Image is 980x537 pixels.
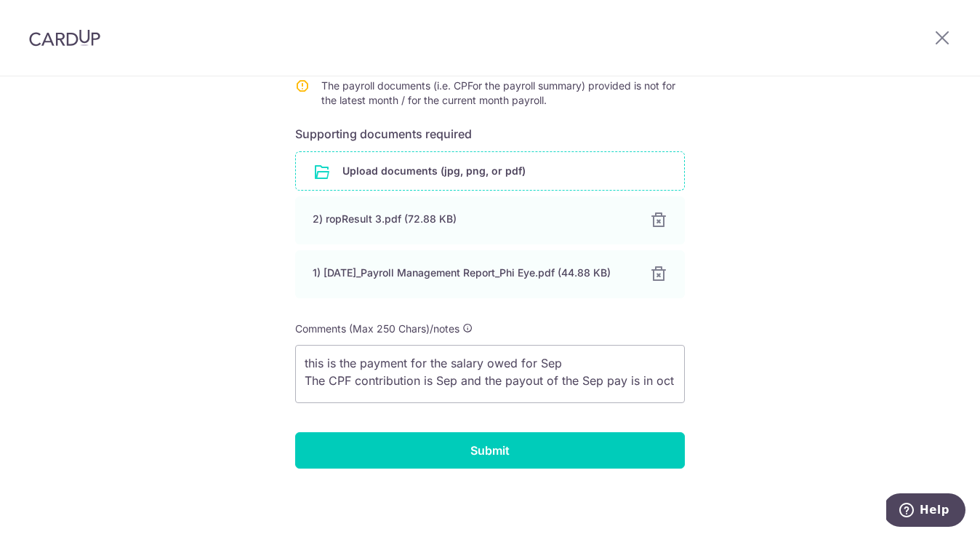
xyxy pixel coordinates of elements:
[886,493,965,530] iframe: Opens a widget where you can find more information
[295,125,685,143] h6: Supporting documents required
[321,79,675,106] span: The payroll documents (i.e. CPFor the payroll summary) provided is not for the latest month / for...
[313,212,632,226] div: 2) ropResult 3.pdf (72.88 KB)
[295,322,459,335] span: Comments (Max 250 Chars)/notes
[29,29,100,47] img: CardUp
[295,151,685,191] div: Upload documents (jpg, png, or pdf)
[295,432,685,469] input: Submit
[313,266,632,280] div: 1) [DATE]_Payroll Management Report_Phi Eye.pdf (44.88 KB)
